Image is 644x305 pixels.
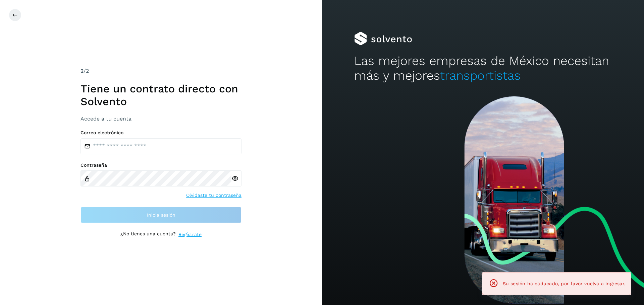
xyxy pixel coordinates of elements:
label: Correo electrónico [80,130,241,136]
a: Olvidaste tu contraseña [186,192,241,199]
button: Inicia sesión [80,207,241,223]
label: Contraseña [80,162,241,168]
h1: Tiene un contrato directo con Solvento [80,82,241,108]
p: ¿No tienes una cuenta? [120,231,176,238]
a: Regístrate [178,231,202,238]
span: Inicia sesión [147,213,175,217]
h3: Accede a tu cuenta [80,116,241,122]
span: Su sesión ha caducado, por favor vuelva a ingresar. [503,281,626,286]
span: transportistas [440,68,521,83]
h2: Las mejores empresas de México necesitan más y mejores [354,54,612,83]
div: /2 [80,67,241,75]
span: 2 [80,68,84,74]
